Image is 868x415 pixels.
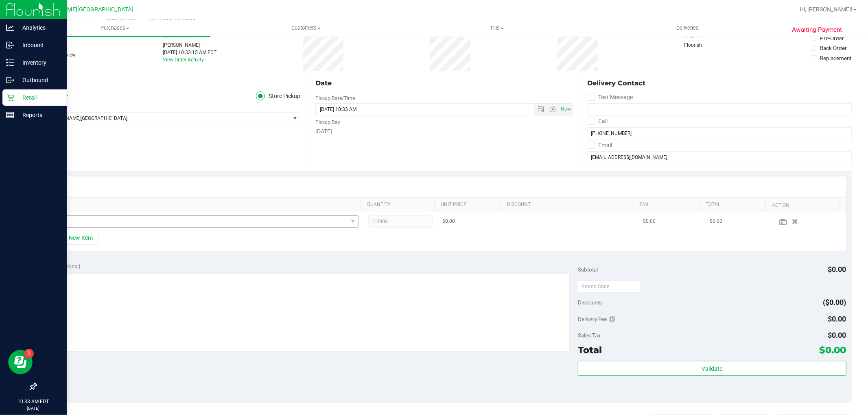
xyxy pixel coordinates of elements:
inline-svg: Analytics [6,24,14,32]
span: Set Current date [559,103,573,115]
a: Quantity [367,202,431,208]
span: Hi, [PERSON_NAME]! [800,6,853,13]
div: Flourish [684,41,725,49]
p: 10:33 AM EDT [4,398,63,405]
span: $0.00 [442,217,455,225]
button: Validate [578,361,846,376]
span: [PERSON_NAME][GEOGRAPHIC_DATA] [36,113,290,124]
input: Format: (999) 999-9999 [588,103,852,115]
a: Unit Price [441,202,497,208]
span: Total [578,344,602,356]
a: Tax [640,202,696,208]
input: Promo Code [578,280,641,293]
span: Discounts [578,295,602,310]
div: Back Order [820,44,847,52]
span: ($0.00) [823,298,846,306]
span: Validate [702,365,722,372]
span: $0.00 [643,217,656,225]
input: Format: (999) 999-9999 [588,127,852,139]
a: View Order Activity [163,57,204,63]
span: NO DATA FOUND [47,215,359,228]
p: Outbound [14,75,63,85]
span: Subtotal [578,266,598,273]
span: Tills [402,24,592,32]
span: $0.00 [828,315,846,323]
a: Total [706,202,762,208]
div: [DATE] 10:33:15 AM EDT [163,49,216,56]
label: Pickup Date/Time [315,95,355,102]
a: Deliveries [592,20,783,37]
span: Customers [211,24,401,32]
p: [DATE] [4,405,63,411]
p: Inventory [14,58,63,67]
span: $0.00 [828,265,846,274]
div: Replacement [820,54,851,62]
button: + Add New Item [48,231,98,245]
inline-svg: Inbound [6,41,14,49]
a: Tills [401,20,592,37]
div: [PERSON_NAME] [163,41,216,49]
label: Call [588,115,608,127]
div: Pre-Order [820,34,844,42]
div: [DATE] [315,127,572,136]
p: Inbound [14,40,63,50]
label: Store Pickup [256,91,301,101]
p: Analytics [14,23,63,33]
inline-svg: Retail [6,93,14,102]
iframe: Resource center [8,350,33,374]
a: Discount [507,202,630,208]
span: select [290,113,300,124]
span: $0.00 [820,344,846,356]
label: Pickup Day [315,119,340,126]
span: Sales Tax [578,332,601,339]
span: Open the date view [534,106,548,113]
span: Awaiting Payment [792,25,842,35]
span: $0.00 [828,331,846,339]
div: Delivery Contact [588,78,852,88]
inline-svg: Reports [6,111,14,119]
p: Retail [14,93,63,102]
p: Reports [14,110,63,120]
span: [PERSON_NAME][GEOGRAPHIC_DATA] [33,6,133,13]
span: Purchases [20,24,210,32]
iframe: Resource center unread badge [24,349,34,359]
span: Delivery Fee [578,316,607,322]
label: Email [588,139,612,151]
a: Customers [210,20,401,37]
inline-svg: Outbound [6,76,14,84]
div: Location [36,78,300,88]
a: Purchases [20,20,210,37]
div: Date [315,78,572,88]
a: SKU [48,202,358,208]
i: Edit Delivery Fee [610,316,616,322]
label: Text Message [588,91,633,103]
span: Open the time view [546,106,560,113]
inline-svg: Inventory [6,59,14,67]
span: Deliveries [665,24,710,32]
th: Action [765,198,839,212]
span: $0.00 [710,217,722,225]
